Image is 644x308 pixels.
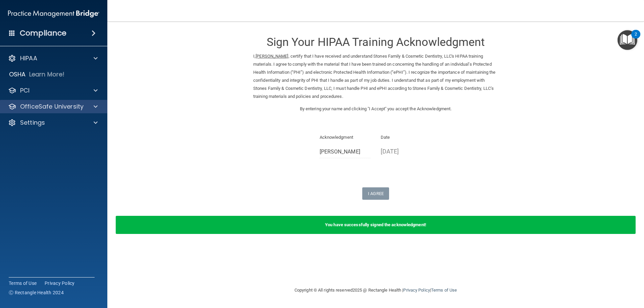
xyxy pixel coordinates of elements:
[256,54,288,59] ins: [PERSON_NAME]
[20,119,45,127] p: Settings
[253,52,498,101] p: I, , certify that I have received and understand Stones Family & Cosmetic Dentistry, LLC's HIPAA ...
[45,280,75,287] a: Privacy Policy
[403,288,430,293] a: Privacy Policy
[610,262,636,287] iframe: Drift Widget Chat Controller
[381,133,432,141] p: Date
[8,86,98,95] a: PCI
[253,36,498,48] h3: Sign Your HIPAA Training Acknowledgment
[253,105,498,113] p: By entering your name and clicking "I Accept" you accept the Acknowledgment.
[325,222,426,227] b: You have successfully signed the acknowledgment!
[20,103,84,111] p: OfficeSafe University
[20,86,30,95] p: PCI
[253,280,498,301] div: Copyright © All rights reserved 2025 @ Rectangle Health | |
[20,28,66,38] h4: Compliance
[29,70,65,78] p: Learn More!
[9,70,26,78] p: OSHA
[8,119,98,127] a: Settings
[9,280,37,287] a: Terms of Use
[9,289,64,296] span: Ⓒ Rectangle Health 2024
[431,288,457,293] a: Terms of Use
[8,7,99,20] img: PMB logo
[20,54,37,62] p: HIPAA
[618,30,637,50] button: Open Resource Center, 2 new notifications
[381,146,432,157] p: [DATE]
[635,34,637,43] div: 2
[320,133,371,141] p: Acknowledgment
[8,103,98,111] a: OfficeSafe University
[8,54,98,62] a: HIPAA
[362,187,389,200] button: I Agree
[320,146,371,158] input: Full Name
